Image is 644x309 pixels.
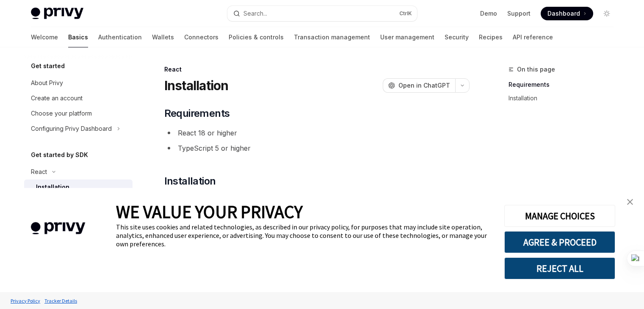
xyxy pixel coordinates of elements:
a: Authentication [98,27,142,47]
div: React [31,167,47,177]
button: MANAGE CHOICES [504,205,615,227]
h5: Get started by SDK [31,150,88,160]
span: On this page [517,64,555,74]
a: Connectors [184,27,218,47]
button: Search...CtrlK [227,6,417,21]
div: Configuring Privy Dashboard [31,124,112,134]
div: React [164,65,470,74]
img: close banner [627,199,633,205]
li: TypeScript 5 or higher [164,142,470,154]
button: AGREE & PROCEED [504,231,615,253]
a: Basics [68,27,88,47]
a: close banner [622,193,638,210]
a: Dashboard [541,7,593,20]
a: Welcome [31,27,58,47]
a: Privacy Policy [8,293,42,308]
a: Choose your platform [24,106,133,121]
div: About Privy [31,78,63,88]
div: Create an account [31,93,83,103]
button: REJECT ALL [504,257,615,279]
a: Support [507,9,531,18]
a: Recipes [479,27,503,47]
a: Wallets [152,27,174,47]
span: Open in ChatGPT [398,81,450,90]
a: Transaction management [294,27,370,47]
a: User management [380,27,434,47]
a: Tracker Details [42,293,79,308]
span: Installation [164,174,216,188]
a: Installation [509,91,620,105]
div: This site uses cookies and related technologies, as described in our privacy policy, for purposes... [116,223,492,248]
div: Installation [36,182,69,192]
li: React 18 or higher [164,127,470,139]
div: Search... [243,8,267,19]
img: company logo [13,210,103,247]
a: Requirements [509,78,620,91]
img: light logo [31,8,83,19]
button: Open in ChatGPT [383,78,455,93]
button: Toggle dark mode [600,7,614,20]
span: Requirements [164,107,230,120]
a: Create an account [24,91,133,106]
span: Ctrl K [399,10,412,17]
span: WE VALUE YOUR PRIVACY [116,201,303,223]
a: About Privy [24,75,133,91]
h1: Installation [164,78,229,93]
a: Policies & controls [229,27,284,47]
a: Installation [24,179,133,195]
a: Demo [480,9,497,18]
a: API reference [513,27,553,47]
h5: Get started [31,61,65,71]
div: Choose your platform [31,108,92,119]
a: Security [445,27,469,47]
span: Dashboard [547,9,580,18]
